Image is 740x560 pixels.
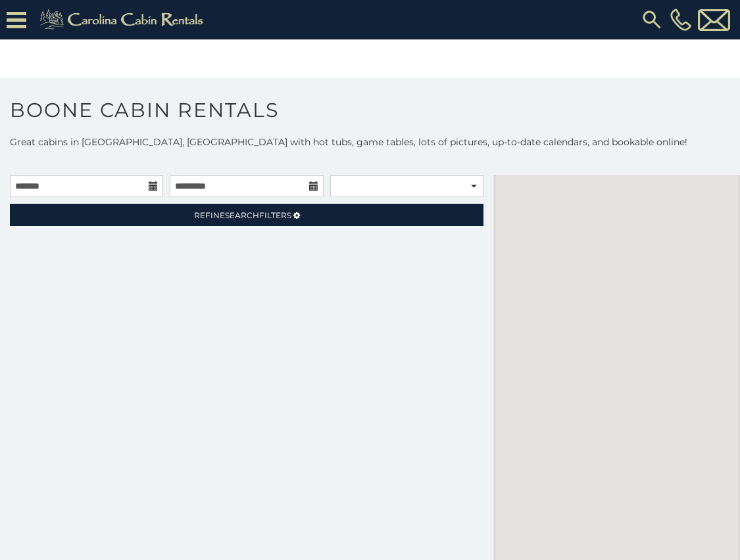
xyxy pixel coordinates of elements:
[667,9,695,31] a: [PHONE_NUMBER]
[194,210,291,220] span: Refine Filters
[33,7,214,33] img: Khaki-logo.png
[640,8,664,32] img: search-regular.svg
[10,204,483,226] a: RefineSearchFilters
[225,210,259,220] span: Search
